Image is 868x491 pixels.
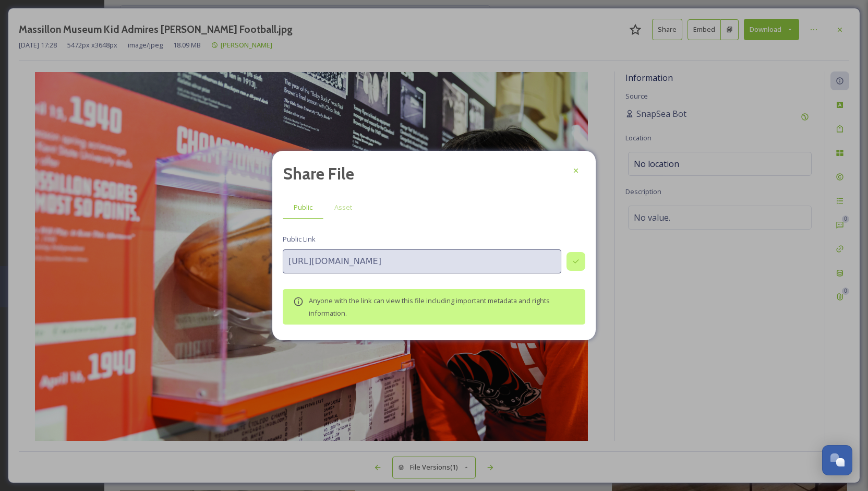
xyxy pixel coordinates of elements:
[334,202,352,212] span: Asset
[309,296,550,318] span: Anyone with the link can view this file including important metadata and rights information.
[294,202,312,212] span: Public
[283,234,316,244] span: Public Link
[822,445,852,475] button: Open Chat
[283,161,354,186] h2: Share File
